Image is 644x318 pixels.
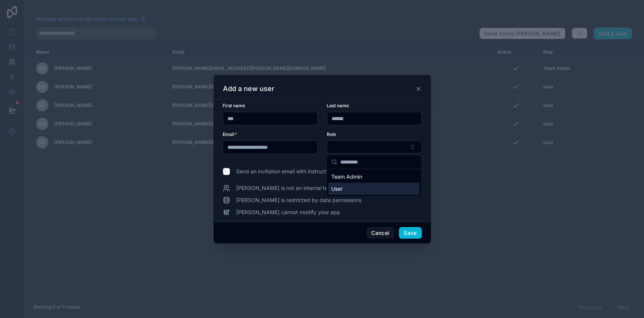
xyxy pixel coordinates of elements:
span: Role [327,131,336,137]
input: Send an invitation email with instructions to log in [223,168,230,175]
span: [PERSON_NAME] is restricted by data permissions [236,196,361,204]
span: User [331,185,343,193]
h3: Add a new user [223,84,274,93]
span: [PERSON_NAME] is not an internal team member [236,184,357,192]
span: [PERSON_NAME] cannot modify your app [236,208,340,216]
span: First name [223,103,245,108]
button: Cancel [366,227,394,239]
span: Send an invitation email with instructions to log in [236,168,357,175]
span: Last name [327,103,349,108]
div: Suggestions [327,169,421,196]
button: Save [399,227,421,239]
span: Email [223,131,234,137]
span: Team Admin [331,173,362,181]
button: Select Button [327,140,422,153]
